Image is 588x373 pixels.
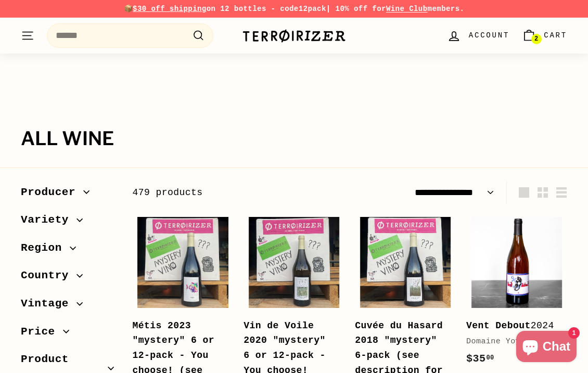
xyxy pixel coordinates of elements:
span: Region [21,239,70,257]
strong: 12pack [299,5,326,13]
span: Cart [544,30,567,41]
span: Producer [21,184,83,201]
div: 2024 [466,318,557,333]
b: Vent Debout [466,320,531,331]
a: Wine Club [386,5,428,13]
sup: 00 [486,354,494,362]
button: Region [21,237,116,265]
button: Variety [21,209,116,237]
span: $35 [466,353,494,365]
span: Vintage [21,295,76,313]
span: Account [469,30,509,41]
span: Country [21,267,76,285]
button: Price [21,320,116,349]
p: 📦 on 12 bottles - code | 10% off for members. [21,3,567,15]
button: Vintage [21,292,116,320]
span: Price [21,323,63,341]
div: Domaine Yoyo [466,336,557,348]
a: Account [441,20,516,51]
span: 2 [534,35,538,43]
inbox-online-store-chat: Shopify online store chat [513,331,580,365]
span: Variety [21,211,76,229]
button: Producer [21,181,116,209]
a: Cart [516,20,573,51]
div: 479 products [132,185,350,200]
h1: All wine [21,128,567,149]
span: $30 off shipping [133,5,207,13]
button: Country [21,264,116,292]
